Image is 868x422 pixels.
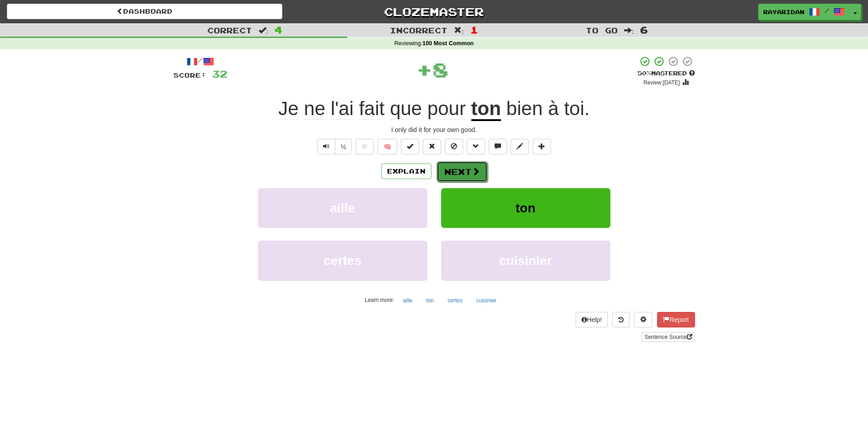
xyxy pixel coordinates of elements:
[422,40,474,47] strong: 100 Most Common
[637,69,695,78] div: Mastered
[421,294,439,307] button: ton
[516,201,536,215] span: ton
[612,312,630,327] button: Round history (alt+y)
[657,312,695,327] button: Report
[398,294,417,307] button: aille
[441,188,610,228] button: ton
[331,98,354,120] span: l'ai
[335,139,352,154] button: ½
[390,26,447,35] span: Incorrect
[173,56,227,67] div: /
[7,4,282,19] a: Dashboard
[401,139,419,154] button: Set this sentence to 100% Mastered (alt+m)
[296,4,571,20] a: Clozemaster
[330,201,355,215] span: aille
[467,139,485,154] button: Grammar (alt+g)
[437,161,488,182] button: Next
[416,56,432,83] span: +
[624,26,634,34] span: :
[533,139,551,154] button: Add to collection (alt+a)
[365,297,394,303] small: Learn more:
[471,294,501,307] button: cuisinier
[173,71,206,79] span: Score:
[207,26,252,35] span: Correct
[304,98,325,120] span: ne
[423,139,441,154] button: Reset to 0% Mastered (alt+r)
[427,98,466,120] span: pour
[275,24,282,35] span: 4
[642,332,695,342] a: Sentence Source
[359,98,384,120] span: fait
[576,312,608,327] button: Help!
[381,164,431,179] button: Explain
[390,98,422,120] span: que
[432,58,448,81] span: 8
[441,241,610,280] button: cuisinier
[212,68,227,79] span: 32
[315,139,352,154] div: Text-to-speech controls
[377,139,397,154] button: 🧠
[564,98,584,120] span: toi
[501,98,590,120] span: .
[758,4,850,20] a: rayaridan /
[643,79,680,86] small: Review: [DATE]
[763,8,804,16] span: rayaridan
[489,139,507,154] button: Discuss sentence (alt+u)
[586,26,618,35] span: To go
[278,98,298,120] span: Je
[825,7,829,14] span: /
[454,26,464,34] span: :
[640,24,648,35] span: 6
[442,294,468,307] button: certes
[445,139,463,154] button: Ignore sentence (alt+i)
[317,139,335,154] button: Play sentence audio (ctl+space)
[637,69,651,77] span: 50 %
[356,139,374,154] button: Favorite sentence (alt+f)
[507,98,543,120] span: bien
[258,188,427,228] button: aille
[548,98,559,120] span: à
[258,241,427,280] button: certes
[470,24,478,35] span: 1
[173,125,695,134] div: I only did it for your own good.
[323,253,361,268] span: certes
[511,139,529,154] button: Edit sentence (alt+d)
[471,98,501,121] u: ton
[259,26,269,34] span: :
[499,253,552,268] span: cuisinier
